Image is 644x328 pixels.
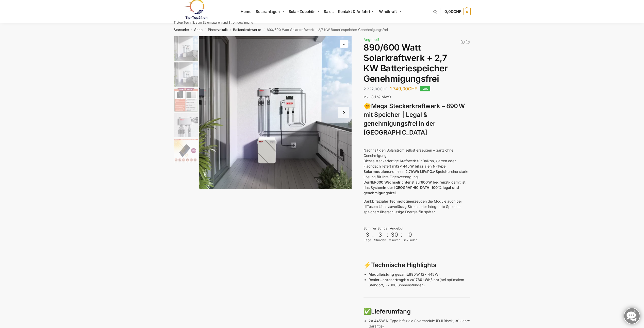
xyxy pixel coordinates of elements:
img: Balkonkraftwerk mit 2,7kw Speicher [174,62,198,87]
bdi: 1.749,00 [390,86,417,91]
p: Nachhaltigen Solarstrom selbst erzeugen – ganz ohne Genehmigung! Dieses steckerfertige Kraftwerk ... [364,147,470,195]
span: CHF [408,86,417,91]
span: / [261,28,267,32]
div: : [401,231,402,241]
strong: 2,7 kWh LiFePO₄-Speicher [405,169,451,174]
strong: Modulleistung gesamt: [369,272,409,276]
nav: Breadcrumb [164,23,480,36]
strong: NEP600 Wechselrichter [369,180,411,184]
div: Sekunden [403,238,417,242]
button: Next slide [338,107,349,118]
strong: Mega Steckerkraftwerk – 890 W mit Speicher | Legal & genehmigungsfrei in der [GEOGRAPHIC_DATA] [364,102,465,136]
bdi: 2.222,00 [364,87,388,91]
span: 0 [464,8,471,15]
div: : [387,231,388,241]
span: CHF [380,87,388,91]
a: Balkonkraftwerke [233,28,261,32]
a: Startseite [174,28,189,32]
img: Bificial 30 % mehr Leistung [174,139,198,163]
h3: ✅ [364,307,470,316]
a: Balkonkraftwerk 890 Watt Solarmodulleistung mit 2kW/h Zendure Speicher [465,39,470,44]
span: Windkraft [379,9,397,14]
a: Windkraft [377,0,403,23]
a: Photovoltaik [208,28,228,32]
strong: in der [GEOGRAPHIC_DATA] 100 % legal und genehmigungsfrei [364,185,459,195]
a: Kontakt & Anfahrt [336,0,377,23]
h1: 890/600 Watt Solarkraftwerk + 2,7 KW Batteriespeicher Genehmigungsfrei [364,42,470,84]
div: Tage [364,238,372,242]
span: -21% [420,86,430,91]
div: Minuten [389,238,400,242]
strong: Technische Highlights [371,261,436,269]
span: Sales [324,9,334,14]
a: Sales [321,0,336,23]
a: 0,00CHF 0 [444,4,470,19]
span: / [203,28,208,32]
div: Stunden [374,238,386,242]
span: Kontakt & Anfahrt [338,9,370,14]
strong: 2x 445 W bifazialen N-Type Solarmodulen [364,164,445,174]
img: BDS1000 [174,113,198,137]
div: 0 [403,231,417,238]
div: 30 [389,231,400,238]
span: / [228,28,233,32]
img: Bificial im Vergleich zu billig Modulen [174,88,198,112]
p: 890 W (2x 445 W) [369,272,470,277]
h3: 🌞 [364,102,470,137]
a: Balkonkraftwerk 405/600 Watt erweiterbar [460,39,465,44]
img: Balkonkraftwerk mit 2,7kw Speicher [174,36,198,61]
strong: bifazialer Technologie [372,199,411,203]
p: bis zu (bei optimalem Standort, ~2000 Sonnenstunden) [369,277,470,288]
span: Angebot! [364,37,379,42]
span: 0,00 [444,9,461,14]
span: / [189,28,194,32]
span: CHF [453,9,461,14]
a: Solaranlagen [254,0,286,23]
p: Dank erzeugen die Module auch bei diffusem Licht zuverlässig Strom – der integrierte Speicher spe... [364,199,470,215]
h3: ⚡ [364,261,470,270]
a: Shop [194,28,203,32]
strong: Realer Jahresertrag: [369,277,404,282]
div: 3 [375,231,386,238]
strong: 600 W begrenzt [421,180,449,184]
p: Tiptop Technik zum Stromsparen und Stromgewinnung [174,21,253,24]
strong: Lieferumfang [371,308,411,315]
div: : [372,231,374,241]
div: Sommer Sonder Angebot [364,226,470,231]
strong: 1780 kWh/Jahr [414,277,439,282]
div: 3 [364,231,371,238]
a: Steckerkraftwerk mit 2,7kwh-SpeicherBalkonkraftwerk mit 27kw Speicher [199,36,352,189]
span: Solaranlagen [256,9,280,14]
a: Solar-Zubehör [286,0,321,23]
img: Balkonkraftwerk mit 2,7kw Speicher [199,36,352,189]
span: Solar-Zubehör [289,9,315,14]
span: inkl. 8,1 % MwSt. [364,95,392,99]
